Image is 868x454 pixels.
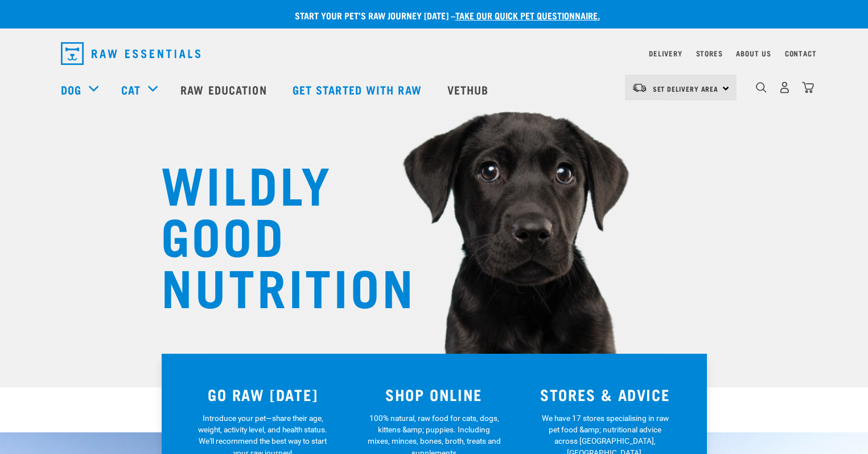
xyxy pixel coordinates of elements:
[355,386,513,403] h3: SHOP ONLINE
[653,87,719,91] span: Set Delivery Area
[526,386,684,403] h3: STORES & ADVICE
[802,81,814,93] img: home-icon@2x.png
[52,38,817,69] nav: dropdown navigation
[436,67,503,112] a: Vethub
[756,82,767,93] img: home-icon-1@2x.png
[161,157,389,310] h1: WILDLY GOOD NUTRITION
[61,42,200,65] img: Raw Essentials Logo
[779,81,791,93] img: user.png
[736,51,771,55] a: About Us
[632,83,647,93] img: van-moving.png
[785,51,817,55] a: Contact
[455,13,600,18] a: take our quick pet questionnaire.
[169,67,281,112] a: Raw Education
[281,67,436,112] a: Get started with Raw
[184,386,342,403] h3: GO RAW [DATE]
[649,51,682,55] a: Delivery
[696,51,723,55] a: Stores
[121,81,141,98] a: Cat
[61,81,81,98] a: Dog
